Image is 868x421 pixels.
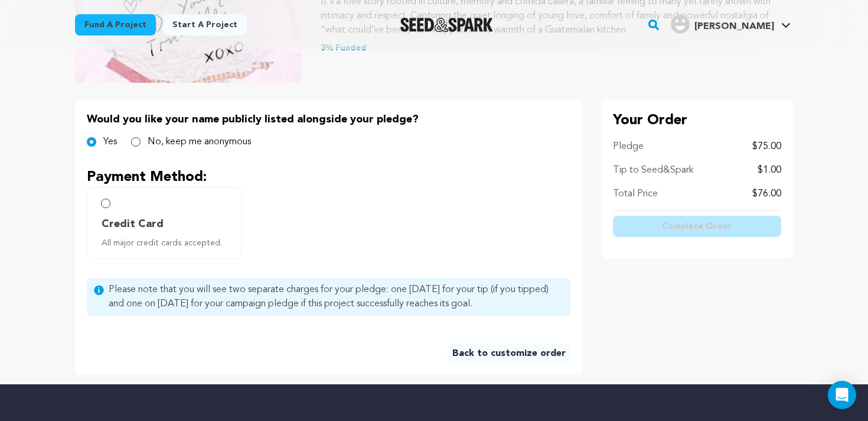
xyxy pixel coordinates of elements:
[103,135,117,149] label: Yes
[400,18,493,32] img: Seed&Spark Logo Dark Mode
[752,187,781,201] p: $76.00
[671,15,690,34] img: user.png
[752,140,781,154] p: $75.00
[102,237,231,249] span: All major credit cards accepted.
[75,14,156,35] a: Fund a project
[400,18,493,32] a: Seed&Spark Homepage
[671,15,774,34] div: Isabel's Profile
[102,216,164,232] span: Credit Card
[613,140,644,154] p: Pledge
[662,221,732,232] span: Complete Order
[613,216,781,237] button: Complete Order
[668,12,793,37] span: Isabel's Profile
[163,14,247,35] a: Start a project
[613,163,693,177] p: Tip to Seed&Spark
[613,111,781,130] p: Your Order
[448,344,570,363] a: Back to customize order
[109,283,563,311] span: Please note that you will see two separate charges for your pledge: one [DATE] for your tip (if y...
[828,381,856,409] div: Open Intercom Messenger
[694,22,774,31] span: [PERSON_NAME]
[87,111,570,128] p: Would you like your name publicly listed alongside your pledge?
[613,187,658,201] p: Total Price
[87,168,570,187] p: Payment Method:
[668,12,793,34] a: Isabel's Profile
[148,135,251,149] label: No, keep me anonymous
[758,163,781,177] p: $1.00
